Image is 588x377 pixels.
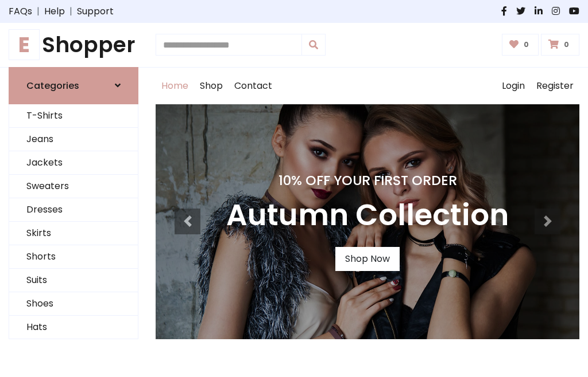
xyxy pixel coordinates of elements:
a: Jeans [9,128,138,151]
a: 0 [502,34,539,56]
a: Home [156,68,194,104]
a: Help [44,5,65,18]
a: FAQs [9,5,32,18]
a: Skirts [9,222,138,245]
span: 0 [521,40,532,50]
a: Hats [9,316,138,339]
a: Dresses [9,198,138,222]
span: E [9,29,40,60]
a: Sweaters [9,175,138,198]
h6: Categories [26,80,79,91]
span: 0 [561,40,572,50]
a: Shorts [9,245,138,269]
a: Login [496,68,531,104]
span: | [32,5,44,18]
span: | [65,5,77,18]
a: Support [77,5,114,18]
h1: Shopper [9,32,138,58]
a: T-Shirts [9,104,138,128]
a: Suits [9,269,138,292]
a: Categories [9,67,138,104]
a: Shop [194,68,229,104]
a: 0 [541,34,579,56]
a: Register [531,68,579,104]
a: Jackets [9,151,138,175]
a: Shoes [9,292,138,316]
a: EShopper [9,32,138,58]
h4: 10% Off Your First Order [226,172,509,188]
a: Shop Now [335,247,400,271]
a: Contact [229,68,278,104]
h3: Autumn Collection [226,198,509,233]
